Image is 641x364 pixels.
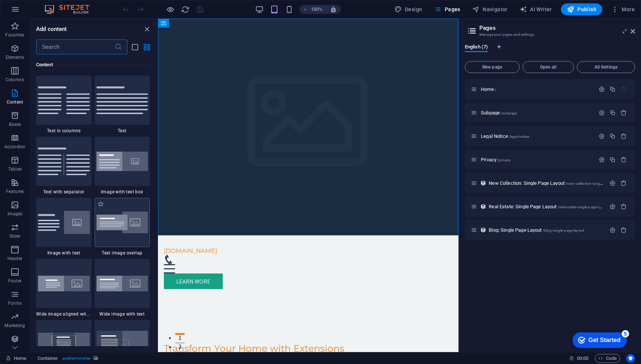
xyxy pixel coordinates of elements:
[520,6,552,13] span: AI Writer
[481,86,496,92] span: Click to open page
[609,203,616,210] div: Settings
[569,354,589,363] h6: Session time
[558,205,608,209] span: /real-estate-single-page-layout
[96,152,148,171] img: image-with-text-box.svg
[489,180,623,186] span: New Collection: Single Page Layout
[95,76,150,134] div: Text
[4,323,25,329] p: Marketing
[599,86,605,92] div: Settings
[608,3,638,15] button: More
[36,250,92,256] span: Image with text
[481,133,529,139] span: Legal Notice
[479,110,595,115] div: Subpage/subpage
[561,3,602,15] button: Publish
[96,86,148,114] img: text.svg
[595,354,620,363] button: Code
[8,166,22,172] p: Tables
[472,6,508,13] span: Navigator
[391,3,425,15] button: Design
[621,110,627,116] div: Remove
[480,227,486,233] div: This layout is used as a template for all items (e.g. a blog post) of this collection. The conten...
[4,144,25,150] p: Accordion
[489,227,584,233] span: Click to open page
[469,3,511,15] button: Navigator
[95,259,150,317] div: Wide image with text
[181,5,190,14] button: reload
[17,332,26,334] button: 3
[509,134,530,139] span: /legal-notice
[38,148,90,175] img: text-with-separator.svg
[609,133,616,139] div: Duplicate
[6,354,26,363] a: Click to cancel selection. Double-click to open Pages
[481,110,517,115] span: Subpage
[38,333,90,356] img: text-on-background-centered.svg
[543,228,584,232] span: /blog-single-page-layout
[36,76,92,134] div: Text in columns
[93,356,98,360] i: This element contains a background
[479,25,635,31] h2: Pages
[611,6,635,13] span: More
[130,42,139,51] button: list-view
[577,354,588,363] span: 00 00
[17,314,26,316] button: 1
[431,3,463,15] button: Pages
[36,259,92,317] div: Wide image aligned with text
[36,137,92,195] div: Text with separator
[465,61,520,73] button: New page
[465,44,635,58] div: Language Tabs
[38,211,90,234] img: text-with-image-v4.svg
[480,180,486,186] div: This layout is used as a template for all items (e.g. a blog post) of this collection. The conten...
[142,42,151,51] button: grid-view
[468,65,516,69] span: New page
[580,65,632,69] span: All Settings
[479,31,620,38] h3: Manage your pages and settings
[517,3,555,15] button: AI Writer
[7,211,23,217] p: Images
[599,133,605,139] div: Settings
[61,354,91,363] span: . gradient-overlay
[7,99,23,105] p: Content
[36,128,92,134] span: Text in columns
[96,212,148,234] img: text-image-overlap.svg
[621,156,627,163] div: Remove
[609,180,616,186] div: Settings
[38,354,58,363] span: Click to select. Double-click to edit
[95,189,150,195] span: Image with text box
[479,87,595,92] div: Home/
[96,331,148,358] img: text-on-bacground.svg
[6,77,24,83] p: Columns
[609,86,616,92] div: Duplicate
[598,354,617,363] span: Code
[95,128,150,134] span: Text
[36,60,150,69] h6: Content
[22,8,54,15] div: Get Started
[626,354,635,363] button: Usercentrics
[621,227,627,233] div: Remove
[486,204,606,209] div: Real Estate: Single Page Layout/real-estate-single-page-layout
[565,181,624,186] span: /new-collection-single-page-layout
[299,5,326,14] button: 100%
[38,86,90,114] img: text-in-columns.svg
[96,276,148,291] img: wide-image-with-text.svg
[8,278,22,284] p: Footer
[5,32,24,38] p: Favorites
[38,354,98,363] nav: breadcrumb
[7,256,22,262] p: Header
[567,6,596,13] span: Publish
[38,276,90,291] img: wide-image-with-text-aligned.svg
[599,110,605,116] div: Settings
[17,323,26,325] button: 2
[486,228,606,232] div: Blog: Single Page Layout/blog-single-page-layout
[95,198,150,256] div: Text image overlap
[95,250,150,256] span: Text image overlap
[582,355,583,361] span: :
[36,189,92,195] span: Text with separator
[526,65,571,69] span: Open all
[181,5,190,14] i: Reload page
[489,204,608,209] span: Click to open page
[599,156,605,163] div: Settings
[8,300,22,306] p: Forms
[434,6,460,13] span: Pages
[95,137,150,195] div: Image with text box
[495,88,496,92] span: /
